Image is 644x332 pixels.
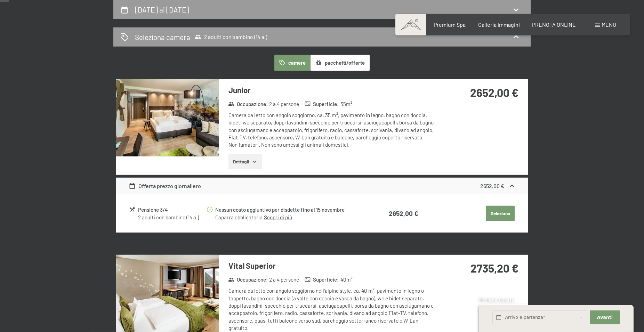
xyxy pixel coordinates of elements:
div: Caparra obbligatoria. [215,214,360,221]
strong: Superficie : [305,276,339,283]
span: 2 a 4 persone [269,276,299,283]
button: camere [274,55,311,71]
span: 2 adulti con bambino (14 a.) [194,33,267,40]
strong: Superficie : [305,100,339,108]
a: PRENOTA ONLINE [532,21,576,28]
h3: Vital Superior [228,260,435,271]
a: Scopri di più [264,214,292,220]
button: pacchetti/offerte [311,55,370,71]
a: Galleria immagini [478,21,520,28]
button: Seleziona [486,206,515,221]
strong: 2652,00 € [389,209,418,217]
img: mss_renderimg.php [116,255,219,332]
strong: 2735,20 € [470,261,518,275]
img: mss_renderimg.php [116,79,219,156]
strong: Occupazione : [228,276,268,283]
strong: 2652,00 € [470,86,518,99]
span: Richiesta express [479,297,514,303]
span: 40 m² [340,276,353,283]
button: Dettagli [228,154,262,169]
span: Menu [602,21,616,28]
h2: Seleziona camera [135,32,190,42]
div: 2 adulti con bambino (14 a.) [138,214,206,221]
strong: Occupazione : [228,100,268,108]
div: Offerta prezzo giornaliero [129,182,201,190]
div: Offerta prezzo giornaliero2652,00 € [116,178,528,194]
button: Avanti [590,310,620,325]
h2: [DATE] al [DATE] [135,5,189,14]
div: Camera da letto con angolo soggiorno, ca. 35 m², pavimento in legno, bagno con doccia, bidet, wc ... [228,112,435,148]
h3: Junior [228,85,435,96]
div: Pensione 3/4 [138,206,206,214]
a: Premium Spa [434,21,466,28]
span: 2 a 4 persone [269,100,299,108]
div: Nessun costo aggiuntivo per disdette fino al 15 novembre [215,206,360,214]
span: Avanti [597,314,613,321]
strong: 2652,00 € [480,183,504,189]
span: 35 m² [340,100,352,108]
